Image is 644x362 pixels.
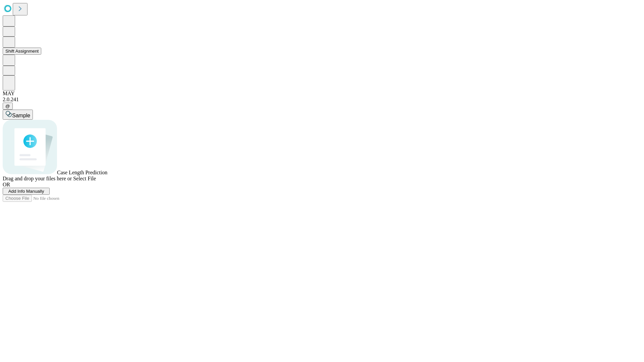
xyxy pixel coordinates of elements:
[8,189,44,194] span: Add Info Manually
[3,188,50,195] button: Add Info Manually
[3,182,10,187] span: OR
[3,97,641,103] div: 2.0.241
[3,103,13,110] button: @
[3,110,33,120] button: Sample
[5,104,10,109] span: @
[12,113,30,118] span: Sample
[3,90,641,97] div: MAY
[57,170,107,175] span: Case Length Prediction
[3,48,41,55] button: Shift Assignment
[3,176,72,181] span: Drag and drop your files here or
[73,176,96,181] span: Select File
